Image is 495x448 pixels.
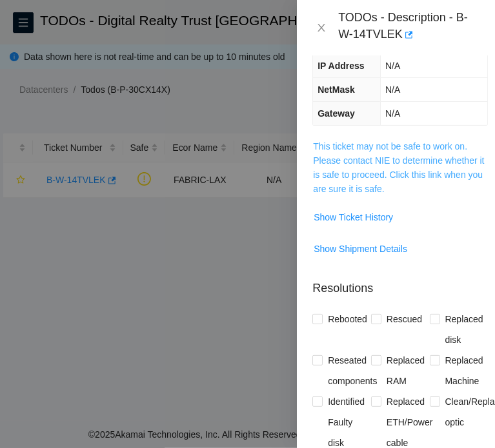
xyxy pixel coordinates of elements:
span: Gateway [318,108,355,119]
span: Replaced Machine [440,350,489,391]
span: Rebooted [323,309,372,329]
button: Show Ticket History [313,207,394,228]
span: N/A [385,61,400,71]
div: TODOs - Description - B-W-14TVLEK [338,10,480,45]
span: Rescued [381,309,427,329]
span: IP Address [318,61,364,71]
span: close [316,23,327,33]
span: Show Shipment Details [314,242,407,256]
button: Show Shipment Details [313,239,408,259]
span: Replaced RAM [381,350,430,391]
span: N/A [385,84,400,95]
span: Reseated components [323,350,382,391]
span: Show Ticket History [314,210,393,224]
a: This ticket may not be safe to work on. Please contact NIE to determine whether it is safe to pro... [313,141,484,194]
p: Resolutions [312,269,488,297]
span: N/A [385,108,400,119]
span: NetMask [318,84,355,95]
button: Close [312,22,330,34]
span: Replaced disk [440,309,489,350]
